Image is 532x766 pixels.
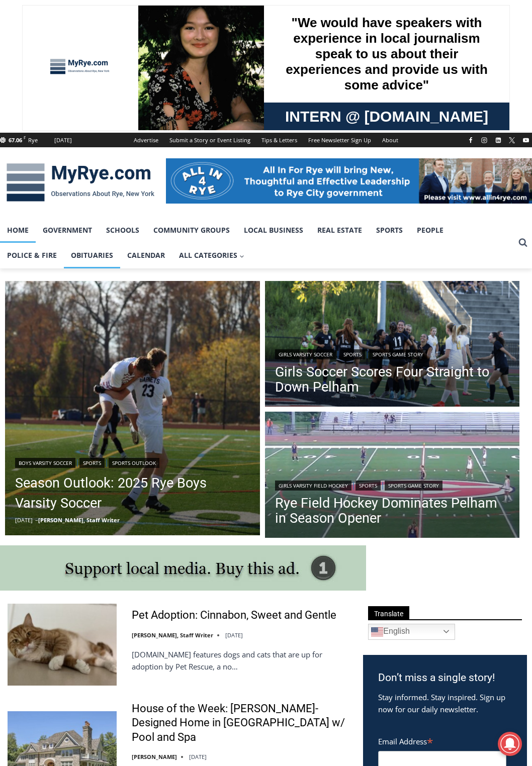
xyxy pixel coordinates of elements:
[15,456,250,468] div: | |
[506,134,518,146] a: X
[64,243,120,268] a: Obituaries
[410,218,451,243] a: People
[265,281,520,408] a: Read More Girls Soccer Scores Four Straight to Down Pelham
[254,1,475,98] div: "We would have speakers with experience in local journalism speak to us about their experiences a...
[225,631,243,639] time: [DATE]
[514,234,532,252] button: View Search Form
[275,349,336,359] a: Girls Varsity Soccer
[3,104,99,142] span: Open Tues. - Sun. [PHONE_NUMBER]
[377,133,404,147] a: About
[5,281,260,536] a: Read More Season Outlook: 2025 Rye Boys Varsity Soccer
[109,458,159,468] a: Sports Outlook
[5,281,260,536] img: (PHOTO: Alex van der Voort and Lex Cox of Rye Boys Varsity Soccer on Thursday, October 31, 2024 f...
[378,670,512,686] h3: Don’t miss a single story!
[492,134,504,146] a: Linkedin
[237,218,310,243] a: Local Business
[275,364,510,395] a: Girls Soccer Scores Four Straight to Down Pelham
[242,98,487,125] a: Intern @ [DOMAIN_NAME]
[478,134,490,146] a: Instagram
[265,281,520,408] img: (PHOTO: Rye Girls Soccer's Samantha Yeh scores a goal in her team's 4-1 victory over Pelham on Se...
[146,218,237,243] a: Community Groups
[166,158,532,204] img: All in for Rye
[275,496,510,526] a: Rye Field Hockey Dominates Pelham in Season Opener
[371,626,383,638] img: en
[369,349,427,359] a: Sports Game Story
[164,133,256,147] a: Submit a Story or Event Listing
[132,648,350,673] p: [DOMAIN_NAME] features dogs and cats that are up for adoption by Pet Rescue, a no…
[172,243,251,268] button: Child menu of All Categories
[520,134,532,146] a: YouTube
[15,516,33,524] time: [DATE]
[310,218,369,243] a: Real Estate
[8,604,117,686] img: Pet Adoption: Cinnabon, Sweet and Gentle
[1,101,101,125] a: Open Tues. - Sun. [PHONE_NUMBER]
[54,136,72,145] div: [DATE]
[275,347,510,359] div: | |
[256,133,303,147] a: Tips & Letters
[35,516,38,524] span: –
[132,753,177,760] a: [PERSON_NAME]
[132,608,336,623] a: Pet Adoption: Cinnabon, Sweet and Gentle
[340,349,365,359] a: Sports
[79,458,105,468] a: Sports
[356,481,381,491] a: Sports
[378,691,512,715] p: Stay informed. Stay inspired. Sign up now for our daily newsletter.
[368,606,409,620] span: Translate
[263,100,466,123] span: Intern @ [DOMAIN_NAME]
[132,631,213,639] a: [PERSON_NAME], Staff Writer
[15,458,75,468] a: Boys Varsity Soccer
[368,624,455,640] a: English
[132,702,350,745] a: House of the Week: [PERSON_NAME]-Designed Home in [GEOGRAPHIC_DATA] w/ Pool and Spa
[120,243,172,268] a: Calendar
[275,481,351,491] a: Girls Varsity Field Hockey
[36,218,99,243] a: Government
[28,136,38,145] div: Rye
[369,218,410,243] a: Sports
[128,133,164,147] a: Advertise
[265,412,520,539] a: Read More Rye Field Hockey Dominates Pelham in Season Opener
[265,412,520,539] img: (PHOTO: The Rye Girls Field Hockey Team defeated Pelham 3-0 on Tuesday to move to 3-0 in 2024.)
[303,133,377,147] a: Free Newsletter Sign Up
[9,136,22,144] span: 67.06
[38,516,120,524] a: [PERSON_NAME], Staff Writer
[128,133,404,147] nav: Secondary Navigation
[15,473,250,513] a: Season Outlook: 2025 Rye Boys Varsity Soccer
[385,481,442,491] a: Sports Game Story
[99,218,146,243] a: Schools
[465,134,477,146] a: Facebook
[104,63,148,120] div: "[PERSON_NAME]'s draw is the fine variety of pristine raw fish kept on hand"
[275,478,510,491] div: | |
[189,753,207,760] time: [DATE]
[24,135,26,140] span: F
[378,731,506,749] label: Email Address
